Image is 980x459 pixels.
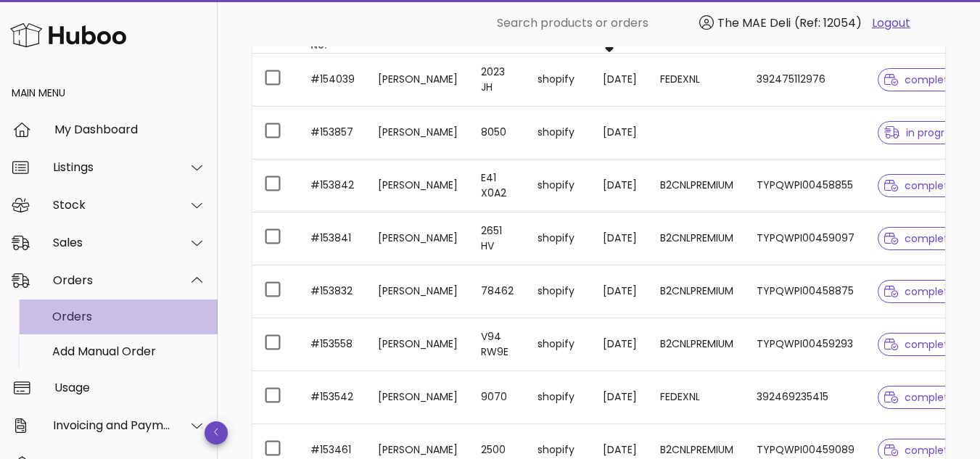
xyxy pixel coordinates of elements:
div: Sales [53,236,171,249]
td: [PERSON_NAME] [366,318,469,371]
td: #153842 [299,160,366,212]
td: B2CNLPREMIUM [648,160,745,212]
td: B2CNLPREMIUM [648,212,745,265]
td: 8050 [469,107,526,160]
td: [DATE] [591,318,648,371]
td: [DATE] [591,371,648,424]
td: 9070 [469,371,526,424]
td: 2023 JH [469,54,526,107]
td: TYPQWPI00459293 [745,318,866,371]
td: shopify [526,265,591,318]
span: complete [884,181,955,191]
td: TYPQWPI00459097 [745,212,866,265]
td: B2CNLPREMIUM [648,265,745,318]
td: TYPQWPI00458855 [745,160,866,212]
td: shopify [526,212,591,265]
span: in progress [884,128,961,138]
td: 392469235415 [745,371,866,424]
td: FEDEXNL [648,371,745,424]
td: [PERSON_NAME] [366,160,469,212]
div: My Dashboard [54,123,206,136]
td: [DATE] [591,212,648,265]
td: #153857 [299,107,366,160]
div: Add Manual Order [52,344,206,358]
img: Huboo Logo [10,20,126,51]
td: #153542 [299,371,366,424]
td: [PERSON_NAME] [366,265,469,318]
td: #153832 [299,265,366,318]
td: #154039 [299,54,366,107]
td: [PERSON_NAME] [366,54,469,107]
span: The MAE Deli [717,15,791,31]
td: [DATE] [591,54,648,107]
td: [DATE] [591,265,648,318]
span: complete [884,339,955,350]
td: shopify [526,160,591,212]
td: TYPQWPI00458875 [745,265,866,318]
span: (Ref: 12054) [794,15,862,31]
td: [DATE] [591,107,648,160]
td: shopify [526,371,591,424]
td: #153841 [299,212,366,265]
td: [PERSON_NAME] [366,371,469,424]
td: 78462 [469,265,526,318]
td: 392475112976 [745,54,866,107]
td: [DATE] [591,160,648,212]
span: complete [884,392,955,402]
td: E41 X0A2 [469,160,526,212]
td: [PERSON_NAME] [366,212,469,265]
div: Listings [53,160,171,174]
td: shopify [526,318,591,371]
td: V94 RW9E [469,318,526,371]
td: shopify [526,54,591,107]
div: Stock [53,198,171,212]
td: [PERSON_NAME] [366,107,469,160]
span: complete [884,286,955,297]
span: complete [884,445,955,455]
div: Orders [53,273,171,287]
div: Usage [54,381,206,394]
a: Logout [872,15,910,32]
td: B2CNLPREMIUM [648,318,745,371]
td: FEDEXNL [648,54,745,107]
td: shopify [526,107,591,160]
span: complete [884,233,955,244]
td: #153558 [299,318,366,371]
div: Invoicing and Payments [53,418,171,432]
td: 2651 HV [469,212,526,265]
div: Orders [52,310,206,323]
span: complete [884,75,955,85]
